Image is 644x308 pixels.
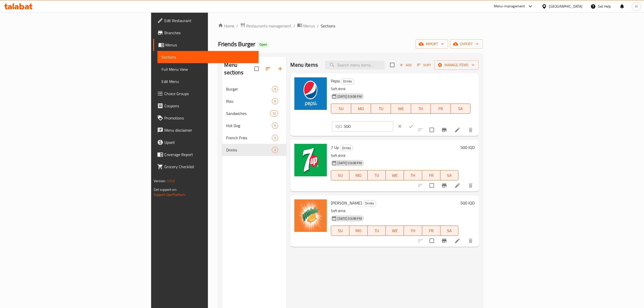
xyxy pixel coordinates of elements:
button: Add section [274,63,286,75]
button: WE [391,104,411,114]
span: FR [424,227,438,234]
span: Select to update [426,180,437,191]
button: TH [404,226,422,236]
span: WE [388,172,402,179]
span: Grocery Checklist [164,164,255,170]
span: Pepsi [331,77,340,85]
p: Soft drink [331,208,458,214]
a: Restaurants management [240,23,291,29]
a: Upsell [153,136,259,148]
button: export [450,39,483,49]
button: import [416,39,448,49]
span: Menus [165,42,255,48]
span: Edit Restaurant [164,18,255,24]
button: Branch-specific-item [438,235,450,247]
div: Drinks [363,200,376,207]
span: Upsell [164,139,255,145]
span: 1.0.0 [167,178,175,184]
span: Select all sections [251,63,262,74]
span: FR [424,172,438,179]
span: [PERSON_NAME] [331,199,362,207]
span: 5 [272,99,278,104]
span: 12 [270,111,278,116]
nav: Menu sections [222,81,286,158]
a: Edit menu item [454,238,460,244]
div: items [272,135,278,141]
a: Edit menu item [454,182,460,189]
button: TH [411,104,431,114]
span: Select to update [426,235,437,246]
div: Menu-management [494,3,525,9]
div: items [272,86,278,92]
span: [DATE] 03:08 PM [335,161,364,165]
button: ok [405,121,417,132]
a: Coupons [153,100,259,112]
div: Drinks [341,78,354,84]
button: TU [368,170,386,180]
span: Promotions [164,115,255,121]
button: TU [368,226,386,236]
span: Drinks [340,145,353,151]
span: Select section [387,60,398,70]
span: TH [406,172,420,179]
button: FR [431,104,451,114]
img: Mirinda Orange [294,199,327,232]
span: Menus [303,23,315,29]
div: [GEOGRAPHIC_DATA] [549,4,582,9]
span: Sort sections [262,63,274,75]
button: FR [422,226,440,236]
button: TH [404,170,422,180]
button: SU [331,104,351,114]
span: Drinks [341,78,354,84]
img: Pepsi [294,77,327,110]
li: / [317,23,319,29]
span: TH [406,227,420,234]
div: items [272,147,278,153]
span: Add item [398,61,414,69]
span: Sections [321,23,335,29]
h6: 500 IQD [460,144,475,151]
span: Rizo [226,98,272,104]
div: Hot Dog5 [222,119,286,132]
span: Open [257,42,269,47]
span: Get support on: [154,186,177,193]
span: TU [370,172,384,179]
span: Sandwiches [226,110,270,116]
span: SA [453,105,469,112]
button: Add [398,61,414,69]
a: Full Menu View [157,63,259,75]
span: SA [442,172,457,179]
button: MO [349,226,368,236]
p: Soft drink [331,152,458,159]
a: Support.OpsPlatform [154,191,186,198]
span: Sort [417,62,431,68]
span: H [635,4,637,9]
img: 7 Up [294,144,327,176]
div: Drinks3 [222,144,286,156]
div: Rizo5 [222,95,286,107]
button: clear [394,121,405,132]
span: 5 [272,135,278,140]
div: French Fries5 [222,132,286,144]
span: SU [333,105,349,112]
button: WE [386,170,404,180]
div: Sandwiches12 [222,107,286,119]
div: Hot Dog [226,123,272,129]
a: Edit Menu [157,75,259,88]
span: 3 [272,148,278,152]
span: Coverage Report [164,151,255,158]
button: MO [349,170,368,180]
span: Sort items [414,61,434,69]
span: Drinks [226,147,272,153]
span: Edit Menu [162,78,255,84]
a: Branches [153,27,259,39]
span: Restaurants management [246,23,291,29]
button: TU [371,104,391,114]
button: WE [386,226,404,236]
a: Promotions [153,112,259,124]
button: SU [331,170,349,180]
button: Branch-specific-item [438,124,450,136]
span: WE [393,105,409,112]
span: 9 [272,87,278,92]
